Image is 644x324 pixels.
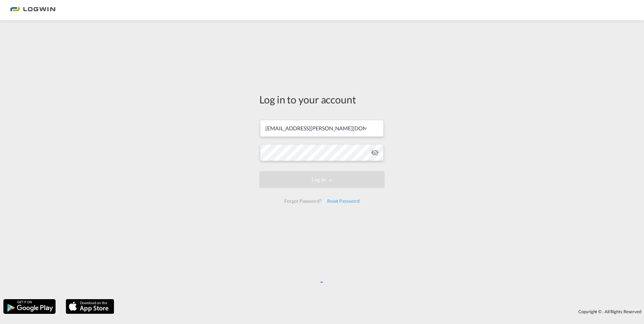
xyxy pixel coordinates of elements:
[10,3,56,18] img: bc73a0e0d8c111efacd525e4c8ad7d32.png
[260,120,384,137] input: Enter email/phone number
[282,195,324,207] div: Forgot Password?
[371,149,379,157] md-icon: icon-eye-off
[3,298,56,315] img: google.png
[65,298,115,315] img: apple.png
[324,195,362,207] div: Reset Password
[118,306,644,317] div: Copyright © . All Rights Reserved
[259,171,385,188] button: LOGIN
[259,92,385,106] div: Log in to your account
